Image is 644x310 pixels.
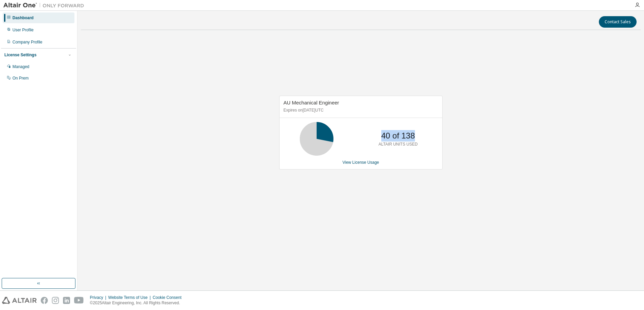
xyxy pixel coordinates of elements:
[12,64,29,69] div: Managed
[343,160,379,165] a: View License Usage
[12,27,34,33] div: User Profile
[3,2,88,9] img: Altair One
[90,295,108,300] div: Privacy
[381,130,415,142] p: 40 of 138
[153,295,185,300] div: Cookie Consent
[41,297,48,304] img: facebook.svg
[4,52,36,58] div: License Settings
[284,100,339,105] span: AU Mechanical Engineer
[284,107,437,113] p: Expires on [DATE] UTC
[12,15,34,21] div: Dashboard
[379,142,418,147] p: ALTAIR UNITS USED
[63,297,70,304] img: linkedin.svg
[90,300,186,306] p: © 2025 Altair Engineering, Inc. All Rights Reserved.
[12,75,29,81] div: On Prem
[108,295,153,300] div: Website Terms of Use
[12,39,42,45] div: Company Profile
[2,297,37,304] img: altair_logo.svg
[599,16,637,28] button: Contact Sales
[52,297,59,304] img: instagram.svg
[74,297,84,304] img: youtube.svg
